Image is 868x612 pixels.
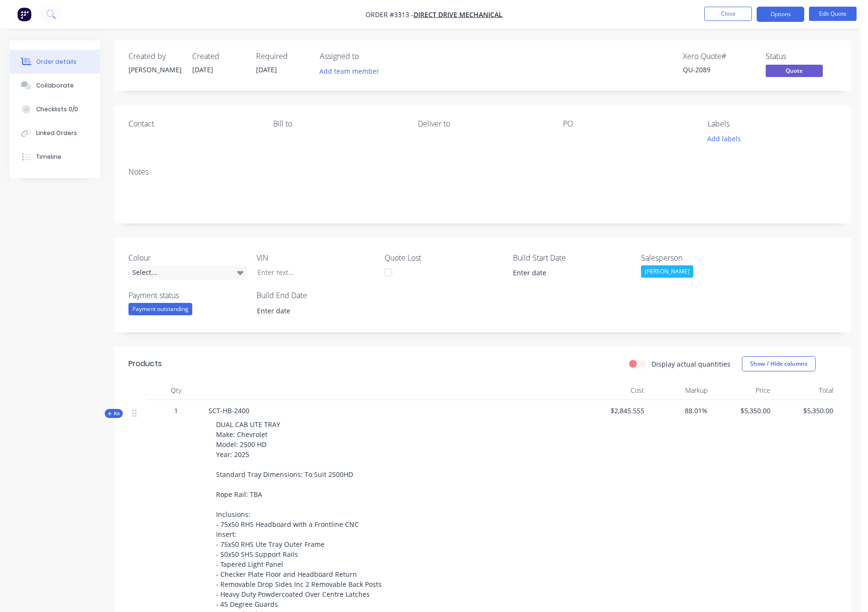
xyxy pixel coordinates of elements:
[148,381,205,400] div: Qty
[256,52,308,61] div: Required
[774,381,837,400] div: Total
[641,265,693,278] div: [PERSON_NAME]
[36,153,61,161] div: Timeline
[128,252,247,263] label: Colour
[766,65,823,77] span: Quote
[128,167,837,176] div: Notes
[273,119,403,128] div: Bill to
[256,65,277,74] span: [DATE]
[414,10,503,19] a: Direct Drive Mechanical
[128,303,192,315] div: Payment outstanding
[250,303,369,318] input: Enter date
[702,132,746,145] button: Add labels
[128,358,162,369] div: Products
[757,7,804,22] button: Options
[128,52,181,61] div: Created by
[513,252,632,263] label: Build Start Date
[10,74,100,97] button: Collaborate
[708,119,837,128] div: Labels
[585,381,648,400] div: Cost
[778,406,833,416] span: $5,350.00
[208,406,249,415] span: SCT-HB-2400
[365,10,414,19] span: Order #3313 -
[256,252,375,263] label: VIN
[10,50,100,74] button: Order details
[174,406,178,416] span: 1
[128,265,247,280] div: Select...
[563,119,692,128] div: PO
[192,65,213,74] span: [DATE]
[108,410,120,417] span: Kit
[17,7,31,21] img: Factory
[36,81,74,90] div: Collaborate
[10,97,100,121] button: Checklists 0/0
[711,381,774,400] div: Price
[766,65,823,79] button: Quote
[36,105,78,114] div: Checklists 0/0
[589,406,644,416] span: $2,845.555
[315,65,385,78] button: Add team member
[36,129,77,137] div: Linked Orders
[742,356,816,371] button: Show / Hide columns
[809,7,857,21] button: Edit Quote
[648,381,711,400] div: Markup
[128,65,181,75] div: [PERSON_NAME]
[506,266,625,280] input: Enter date
[385,252,503,263] label: Quote Lost
[418,119,547,128] div: Deliver to
[320,52,415,61] div: Assigned to
[715,406,770,416] span: $5,350.00
[10,121,100,145] button: Linked Orders
[320,65,385,78] button: Add team member
[105,409,123,418] div: Kit
[192,52,245,61] div: Created
[704,7,752,21] button: Close
[36,58,77,66] div: Order details
[683,65,754,75] div: QU-2089
[256,290,375,301] label: Build End Date
[651,359,730,369] label: Display actual quantities
[766,52,837,61] div: Status
[683,52,754,61] div: Xero Quote #
[641,252,760,263] label: Salesperson
[10,145,100,169] button: Timeline
[128,119,258,128] div: Contact
[652,406,707,416] span: 88.01%
[128,290,247,301] label: Payment status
